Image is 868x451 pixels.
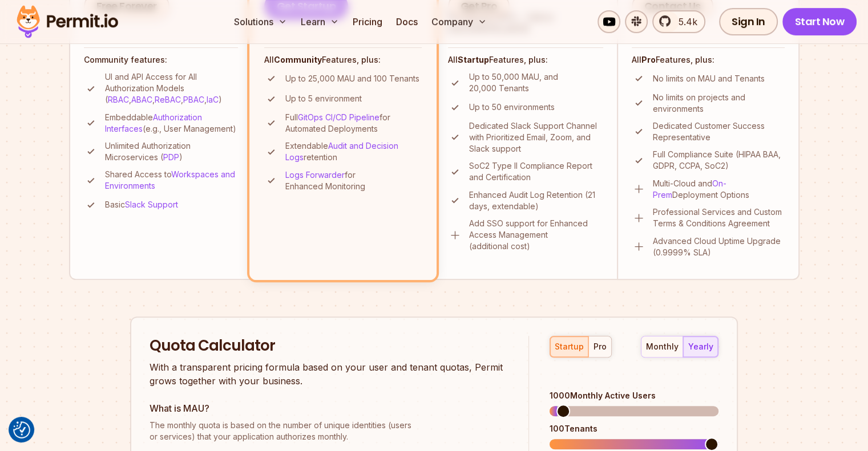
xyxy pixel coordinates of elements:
p: No limits on projects and environments [653,92,785,115]
p: for Enhanced Monitoring [285,169,422,192]
p: Basic [105,199,178,210]
div: monthly [646,341,679,352]
p: or services) that your application authorizes monthly. [150,420,508,442]
div: 1000 Monthly Active Users [550,390,718,401]
p: Full for Automated Deployments [285,112,422,135]
button: Company [427,10,491,33]
p: With a transparent pricing formula based on your user and tenant quotas, Permit grows together wi... [150,360,508,388]
p: UI and API Access for All Authorization Models ( , , , , ) [105,71,238,105]
p: Full Compliance Suite (HIPAA BAA, GDPR, CCPA, SoC2) [653,149,785,172]
a: PBAC [183,95,204,104]
p: Enhanced Audit Log Retention (21 days, extendable) [469,189,603,212]
p: Embeddable (e.g., User Management) [105,112,238,135]
h4: All Features, plus: [264,54,422,66]
button: Consent Preferences [13,421,30,438]
a: On-Prem [653,178,726,200]
div: pro [594,341,607,352]
button: Solutions [229,10,292,33]
div: 100 Tenants [550,423,718,434]
p: Shared Access to [105,169,238,192]
p: Multi-Cloud and Deployment Options [653,178,785,201]
p: Up to 50,000 MAU, and 20,000 Tenants [469,71,603,94]
p: Unlimited Authorization Microservices ( ) [105,140,238,163]
strong: Pro [641,55,656,64]
a: Logs Forwarder [285,170,345,180]
p: Up to 25,000 MAU and 100 Tenants [285,73,419,84]
h4: Community features: [84,54,238,66]
a: Docs [391,10,422,33]
span: The monthly quota is based on the number of unique identities (users [150,420,508,431]
span: 5.4k [672,15,697,29]
a: GitOps CI/CD Pipeline [298,112,380,122]
p: Advanced Cloud Uptime Upgrade (0.9999% SLA) [653,235,785,258]
p: Professional Services and Custom Terms & Conditions Agreement [653,206,785,229]
p: Dedicated Slack Support Channel with Prioritized Email, Zoom, and Slack support [469,120,603,155]
h2: Quota Calculator [150,336,508,356]
a: IaC [207,95,219,104]
a: ReBAC [155,95,181,104]
h4: All Features, plus: [632,54,785,66]
img: Permit logo [11,2,123,41]
a: Pricing [348,10,387,33]
strong: Community [274,55,322,64]
button: Learn [296,10,344,33]
p: Dedicated Customer Success Representative [653,120,785,143]
a: 5.4k [652,10,705,33]
p: Up to 50 environments [469,101,555,113]
p: SoC2 Type II Compliance Report and Certification [469,160,603,183]
a: RBAC [108,95,129,104]
a: Slack Support [125,200,178,209]
p: No limits on MAU and Tenants [653,73,765,84]
strong: Startup [458,55,489,64]
img: Revisit consent button [13,421,30,438]
p: Extendable retention [285,140,422,163]
h3: What is MAU? [150,401,508,415]
p: Up to 5 environment [285,93,362,104]
p: Add SSO support for Enhanced Access Management (additional cost) [469,218,603,252]
a: PDP [163,152,179,162]
a: ABAC [131,95,152,104]
a: Start Now [782,8,857,35]
a: Authorization Interfaces [105,112,202,133]
a: Sign In [719,8,778,35]
a: Audit and Decision Logs [285,141,398,162]
h4: All Features, plus: [448,54,603,66]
